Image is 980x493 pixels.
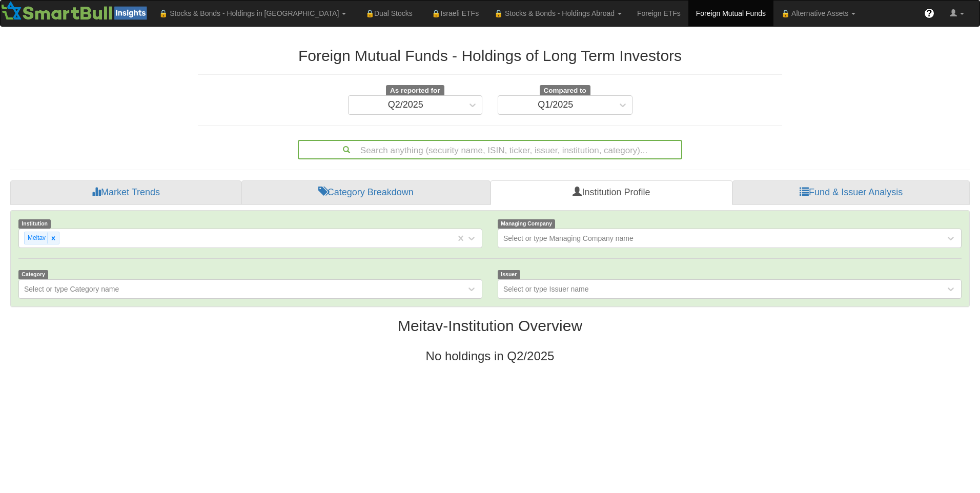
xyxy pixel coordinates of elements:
[1,1,151,21] img: Smartbull
[241,180,491,205] a: Category Breakdown
[503,233,634,243] div: Select or type Managing Company name
[538,100,573,110] div: Q1/2025
[299,141,681,158] div: Search anything (security name, ISIN, ticker, issuer, institution, category)...
[10,317,970,334] h2: Meitav - Institution Overview
[688,1,773,26] a: Foreign Mutual Funds
[927,8,932,18] span: ?
[773,1,863,26] a: 🔒 Alternative Assets
[24,284,119,294] div: Select or type Category name
[25,232,47,244] div: Meitav
[540,85,590,96] span: Compared to
[486,1,629,26] a: 🔒 Stocks & Bonds - Holdings Abroad
[420,1,486,26] a: 🔒Israeli ETFs
[18,270,48,279] span: Category
[498,219,555,228] span: Managing Company
[354,1,420,26] a: 🔒Dual Stocks
[498,270,520,279] span: Issuer
[151,1,354,26] a: 🔒 Stocks & Bonds - Holdings in [GEOGRAPHIC_DATA]
[629,1,688,26] a: Foreign ETFs
[916,1,942,26] a: ?
[10,350,970,363] div: No holdings in Q2/2025
[18,219,51,228] span: Institution
[491,180,733,205] a: Institution Profile
[732,180,970,205] a: Fund & Issuer Analysis
[388,100,423,110] div: Q2/2025
[10,180,241,205] a: Market Trends
[198,47,782,64] h2: Foreign Mutual Funds - Holdings of Long Term Investors
[503,284,589,294] div: Select or type Issuer name
[386,85,444,96] span: As reported for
